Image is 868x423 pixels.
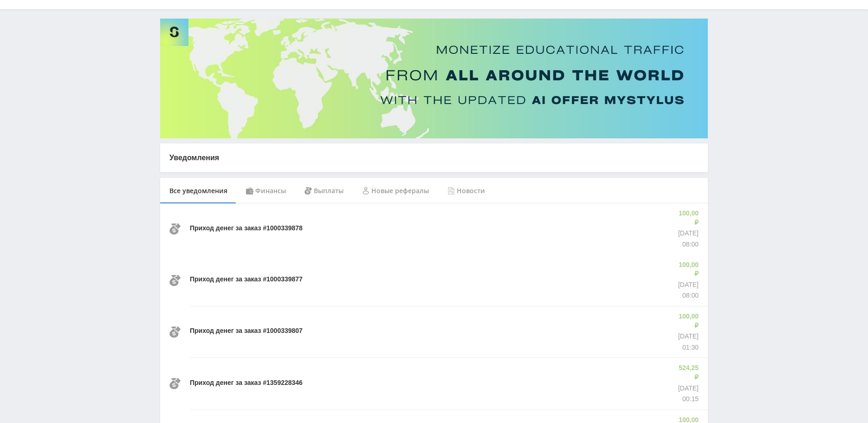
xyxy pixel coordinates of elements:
img: Banner [160,19,708,138]
p: 08:00 [676,291,699,300]
p: [DATE] [676,280,699,290]
div: Выплаты [295,178,353,204]
div: Новости [438,178,494,204]
p: 100,00 ₽ [676,260,699,279]
p: 08:00 [676,240,699,249]
div: Новые рефералы [353,178,438,204]
p: Приход денег за заказ #1000339878 [190,224,303,233]
p: Приход денег за заказ #1000339877 [190,275,303,284]
p: 00:15 [676,395,699,404]
div: Финансы [237,178,295,204]
p: [DATE] [676,384,699,393]
p: Приход денег за заказ #1359228346 [190,378,303,388]
p: Уведомления [169,153,699,163]
p: 100,00 ₽ [676,209,699,227]
p: Приход денег за заказ #1000339807 [190,326,303,336]
p: [DATE] [676,229,699,238]
p: 524,25 ₽ [676,364,699,382]
p: 01:30 [676,343,699,352]
p: [DATE] [676,332,699,341]
div: Все уведомления [160,178,237,204]
p: 100,00 ₽ [676,312,699,330]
